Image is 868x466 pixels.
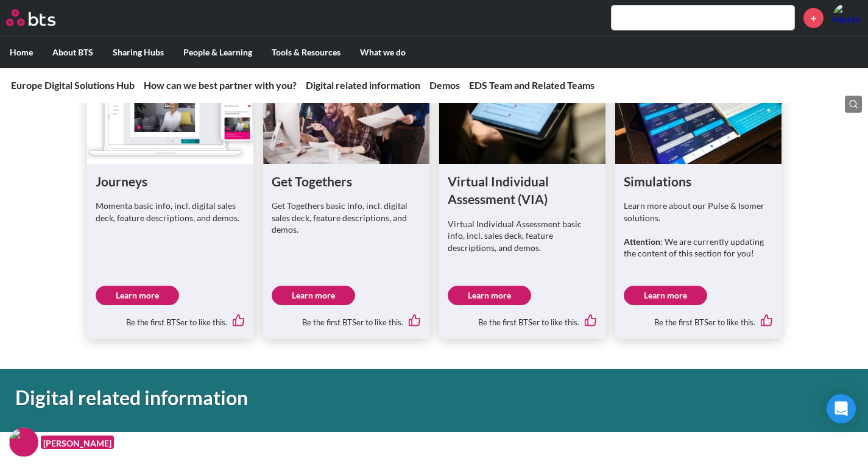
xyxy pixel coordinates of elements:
label: Sharing Hubs [103,37,174,68]
label: Tools & Resources [262,37,350,68]
a: Learn more [96,286,179,305]
div: Be the first BTSer to like this. [448,305,597,331]
h1: Digital related information [15,384,601,412]
label: About BTS [43,37,103,68]
a: Go home [6,9,78,26]
a: Learn more [624,286,707,305]
p: Virtual Individual Assessment basic info, incl. sales deck, feature descriptions, and demos. [448,218,597,254]
figcaption: [PERSON_NAME] [41,436,114,450]
h1: Journeys [96,172,245,190]
img: Mubin Al Rashid [833,3,862,32]
img: BTS Logo [6,9,55,26]
div: Be the first BTSer to like this. [624,305,773,331]
a: Learn more [272,286,355,305]
h1: Simulations [624,172,773,190]
p: Learn more about our Pulse & Isomer solutions. [624,200,773,224]
p: Momenta basic info, incl. digital sales deck, feature descriptions, and demos. [96,200,245,224]
a: Profile [833,3,862,32]
p: Get Togethers basic info, incl. digital sales deck, feature descriptions, and demos. [272,200,421,236]
div: Be the first BTSer to like this. [272,305,421,331]
label: People & Learning [174,37,262,68]
p: : We are currently updating the content of this section for you! [624,236,773,259]
strong: Attention [624,236,660,247]
a: Europe Digital Solutions Hub [11,79,135,91]
img: F [9,428,38,457]
a: How can we best partner with you? [144,79,297,91]
a: Digital related information [306,79,420,91]
div: Open Intercom Messenger [827,394,856,423]
label: What we do [350,37,415,68]
div: Be the first BTSer to like this. [96,305,245,331]
a: + [803,8,824,28]
a: Demos [429,79,460,91]
a: EDS Team and Related Teams [469,79,595,91]
a: Learn more [448,286,531,305]
h1: Get Togethers [272,172,421,190]
h1: Virtual Individual Assessment (VIA) [448,172,597,208]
